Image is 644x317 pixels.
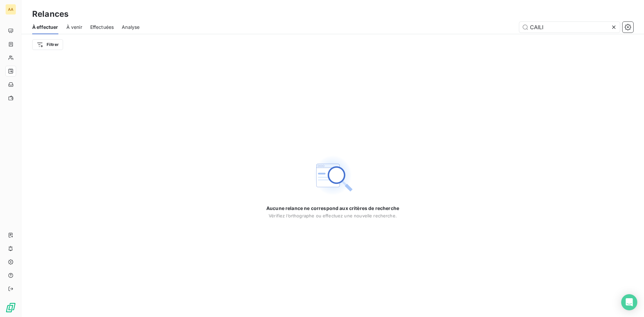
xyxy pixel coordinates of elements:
[32,24,58,31] span: À effectuer
[5,302,16,313] img: Logo LeanPay
[90,24,114,31] span: Effectuées
[122,24,140,31] span: Analyse
[66,24,82,31] span: À venir
[32,8,68,20] h3: Relances
[311,154,354,197] img: Empty state
[621,294,637,310] div: Open Intercom Messenger
[519,22,620,33] input: Rechercher
[5,4,16,15] div: AA
[32,39,63,50] button: Filtrer
[266,205,399,212] span: Aucune relance ne correspond aux critères de recherche
[269,213,397,218] span: Vérifiez l’orthographe ou effectuez une nouvelle recherche.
